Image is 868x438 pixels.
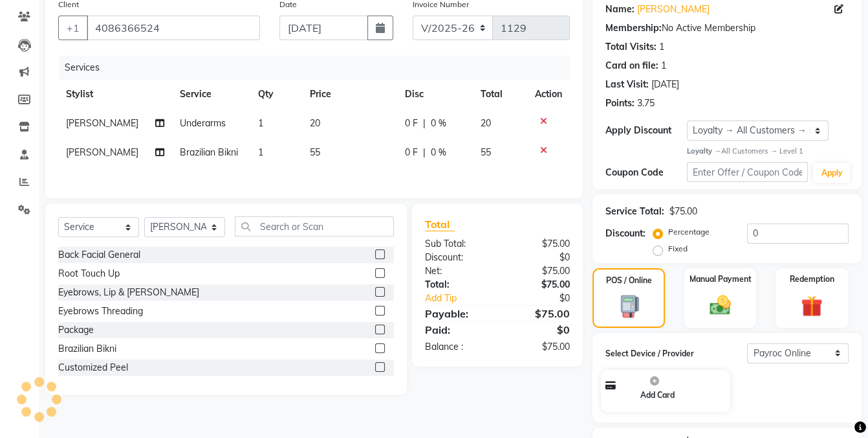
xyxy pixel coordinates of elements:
span: 55 [481,146,491,158]
a: [PERSON_NAME] [637,3,710,16]
div: Balance : [415,340,497,354]
div: $75.00 [497,264,580,278]
div: 1 [661,59,666,73]
div: Customized Peel [58,361,128,375]
div: Card on file: [605,59,658,73]
div: $75.00 [497,237,580,251]
div: No Active Membership [605,21,849,35]
div: Sub Total: [415,237,497,251]
div: Points: [605,97,635,110]
div: Payable: [415,306,497,321]
th: Stylist [58,80,172,109]
span: 0 F [404,117,417,130]
label: Manual Payment [689,273,751,285]
div: 3.75 [637,97,655,110]
span: [PERSON_NAME] [66,117,138,129]
div: [DATE] [651,78,679,91]
button: +1 [58,16,88,40]
div: $0 [511,292,580,305]
span: Underarms [180,117,226,129]
div: 1 [659,40,664,54]
th: Total [473,80,527,109]
span: 0 F [404,146,417,159]
div: Back Facial General [58,248,140,262]
div: Apply Discount [605,124,686,137]
span: [PERSON_NAME] [66,146,138,158]
div: Discount: [605,227,646,240]
div: Eyebrows, Lip & [PERSON_NAME] [58,286,199,299]
a: Add Tip [415,292,511,305]
span: 20 [481,117,491,129]
input: Search or Scan [235,216,394,236]
div: Service Total: [605,205,664,218]
span: | [422,146,425,159]
label: Select Device / Provider [605,348,747,360]
div: Total: [415,278,497,292]
div: Paid: [415,322,497,338]
label: Percentage [668,226,710,238]
label: Redemption [789,273,834,285]
span: 1 [258,146,263,158]
th: Price [302,80,396,109]
input: Enter Offer / Coupon Code [687,162,808,182]
div: Last Visit: [605,78,649,91]
div: Total Visits: [605,40,656,54]
span: Brazilian Bikni [180,146,238,158]
th: Service [172,80,250,109]
span: 1 [258,117,263,129]
div: $0 [497,322,580,338]
div: $0 [497,251,580,264]
div: Package [58,323,94,337]
input: Search by Name/Mobile/Email/Code [87,16,260,40]
button: Apply [813,163,850,183]
img: _gift.svg [794,293,829,319]
span: 0 % [430,117,446,130]
label: POS / Online [606,275,652,286]
span: | [422,117,425,130]
div: Services [60,56,580,80]
div: $75.00 [669,205,697,218]
div: Coupon Code [605,166,686,179]
img: _pos-terminal.svg [613,294,646,318]
div: Brazilian Bikni [58,342,116,356]
span: 55 [310,146,320,158]
div: $75.00 [497,278,580,292]
img: _cash.svg [703,293,738,317]
div: $75.00 [497,340,580,354]
label: Fixed [668,243,688,255]
strong: Loyalty → [687,146,721,156]
div: Name: [605,3,635,16]
p: Add Card [640,389,675,401]
div: Net: [415,264,497,278]
div: Membership: [605,21,662,35]
th: Action [527,80,570,109]
span: 20 [310,117,320,129]
div: All Customers → Level 1 [687,146,849,157]
div: Root Touch Up [58,267,120,281]
th: Disc [396,80,473,109]
th: Qty [250,80,302,109]
span: Total [425,218,455,231]
div: $75.00 [497,306,580,321]
span: 0 % [430,146,446,159]
div: Eyebrows Threading [58,305,143,318]
div: Discount: [415,251,497,264]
